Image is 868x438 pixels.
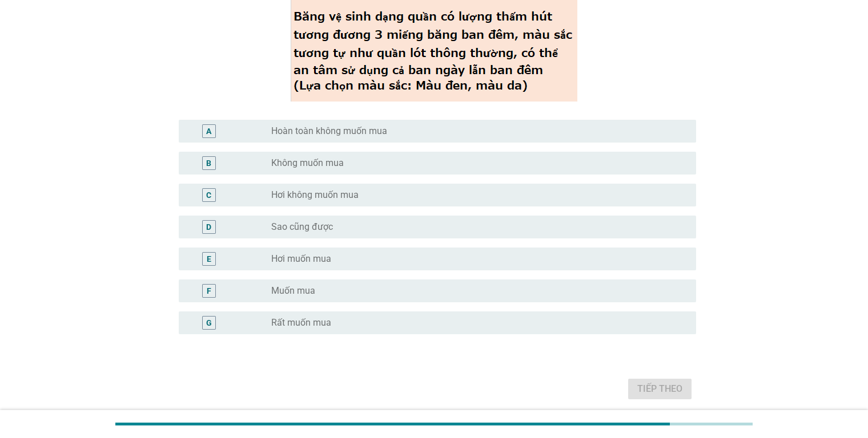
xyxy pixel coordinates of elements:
label: Sao cũng được [271,221,333,233]
label: Hơi muốn mua [271,253,331,265]
label: Hơi không muốn mua [271,189,359,201]
label: Rất muốn mua [271,317,331,328]
div: F [207,285,211,297]
label: Hoàn toàn không muốn mua [271,125,387,137]
div: D [206,221,211,233]
div: E [207,253,211,265]
div: G [206,317,212,328]
div: B [206,157,211,169]
div: C [206,189,211,201]
label: Không muốn mua [271,157,344,169]
div: A [206,125,211,137]
label: Muốn mua [271,285,315,297]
